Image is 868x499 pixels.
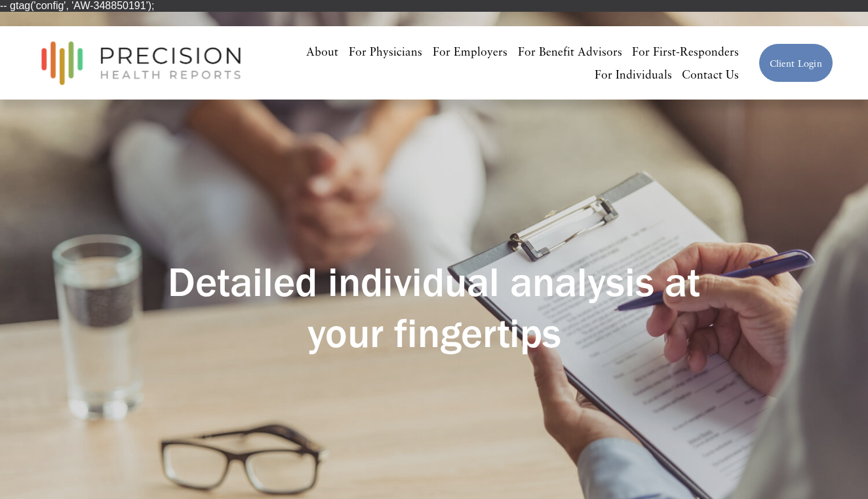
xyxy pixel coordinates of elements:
a: For Physicians [349,40,422,63]
h1: Detailed individual analysis at your fingertips [134,256,734,359]
img: Precision Health Reports [35,35,247,91]
a: For Employers [433,40,507,63]
a: Contact Us [682,63,739,86]
a: Client Login [759,43,833,83]
a: For First-Responders [632,40,739,63]
a: For Benefit Advisors [518,40,622,63]
a: For Individuals [595,63,672,86]
a: About [306,40,338,63]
